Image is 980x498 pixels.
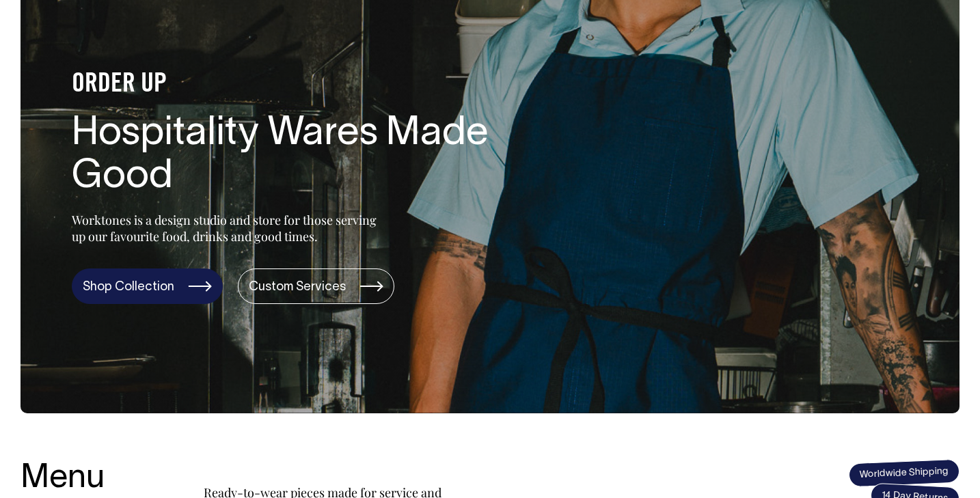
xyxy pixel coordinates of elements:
h1: Hospitality Wares Made Good [72,113,509,200]
span: Worldwide Shipping [848,458,959,487]
a: Custom Services [238,268,394,304]
p: Worktones is a design studio and store for those serving up our favourite food, drinks and good t... [72,212,383,245]
h4: ORDER UP [72,70,509,99]
a: Shop Collection [72,268,223,304]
